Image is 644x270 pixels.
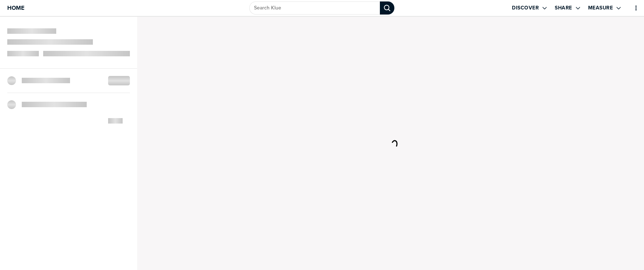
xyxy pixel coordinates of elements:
[512,5,539,11] label: Discover
[380,1,394,15] div: Search Klue
[249,1,380,15] input: Search Klue
[7,5,24,11] span: Home
[627,7,628,9] a: Edit Profile
[588,5,613,11] label: Measure
[555,5,572,11] label: Share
